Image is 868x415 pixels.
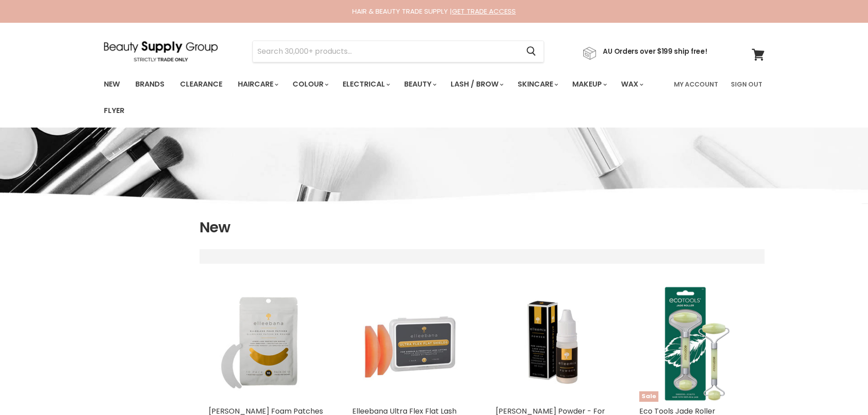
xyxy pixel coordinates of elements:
iframe: Gorgias live chat messenger [822,372,859,406]
a: Skincare [511,75,564,94]
a: Eco Tools Jade Roller Eco Tools Jade Roller Sale [639,286,755,402]
a: Makeup [565,75,612,94]
div: HAIR & BEAUTY TRADE SUPPLY | [92,7,776,16]
nav: Main [92,71,776,124]
a: Lash / Brow [444,75,509,94]
ul: Main menu [97,71,668,124]
a: New [97,75,127,94]
a: Electrical [336,75,395,94]
a: Wax [614,75,649,94]
a: Beauty [397,75,442,94]
button: Search [519,41,544,62]
input: Search [253,41,519,62]
a: Elleebana ElleeLuxe Foam Patches [209,286,325,402]
a: Elleebana ElleeMix Powder - For Korean Lash Lift Technique [496,286,612,402]
span: Sale [639,391,658,402]
a: Clearance [173,75,229,94]
form: Product [252,41,544,62]
a: GET TRADE ACCESS [452,6,516,16]
a: Elleebana Ultra Flex Flat Lash Shields [352,286,468,402]
a: Brands [128,75,171,94]
a: Sign Out [725,75,768,94]
a: Colour [286,75,334,94]
h1: New [200,218,765,237]
a: My Account [668,75,724,94]
a: Flyer [97,101,131,120]
a: Haircare [231,75,284,94]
